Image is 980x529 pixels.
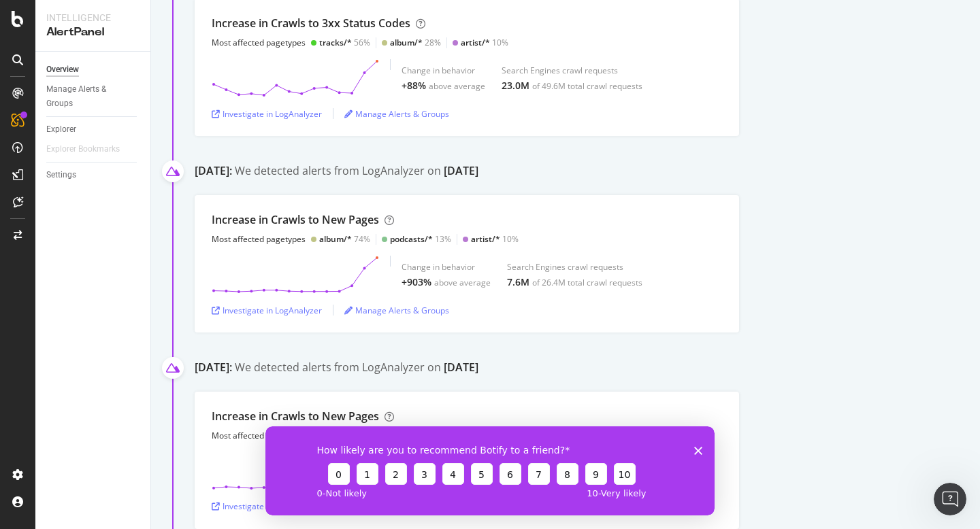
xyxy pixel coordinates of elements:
a: Overview [46,63,141,77]
a: Investigate in LogAnalyzer [212,305,322,316]
div: Most affected pagetypes [212,233,306,245]
div: of 26.4M total crawl requests [532,277,642,288]
div: Overview [46,63,79,77]
div: Explorer [46,122,76,137]
div: We detected alerts from LogAnalyzer on [235,360,478,378]
iframe: Intercom live chat [934,483,966,515]
div: [DATE] [444,163,478,179]
a: Manage Alerts & Groups [344,108,449,120]
div: album/* [319,233,352,245]
div: Manage Alerts & Groups [46,82,128,111]
div: above average [434,277,491,288]
div: 23.0M [502,79,529,92]
div: Increase in Crawls to New Pages [212,409,379,424]
div: Increase in Crawls to 3xx Status Codes [212,16,410,31]
button: Investigate in LogAnalyzer [212,103,322,124]
div: album/* [390,37,423,48]
div: Change in behavior [402,65,485,76]
div: 10% [471,233,519,245]
div: 56% [319,37,370,48]
div: Intelligence [46,11,140,24]
button: Investigate in LogAnalyzer [212,496,322,517]
div: +88% [402,79,426,92]
button: Manage Alerts & Groups [344,103,449,124]
div: Most affected pagetypes [212,430,306,441]
div: 28% [390,37,441,48]
div: artist/* [471,233,500,245]
div: Increase in Crawls to New Pages [212,212,379,228]
div: Settings [46,168,76,182]
div: [DATE]: [195,163,232,182]
div: above average [429,80,485,92]
div: Most affected pagetypes [212,37,306,48]
div: Search Engines crawl requests [507,261,642,273]
div: [DATE]: [195,360,232,378]
div: Explorer Bookmarks [46,142,120,156]
div: 74% [319,233,370,245]
div: 7.6M [507,275,529,289]
a: Manage Alerts & Groups [46,82,141,111]
div: podcasts/* [390,233,433,245]
button: Manage Alerts & Groups [344,299,449,321]
a: Explorer Bookmarks [46,142,133,156]
a: Settings [46,168,141,182]
a: Investigate in LogAnalyzer [212,500,322,512]
div: +903% [402,275,431,289]
div: 13% [390,233,451,245]
div: of 49.6M total crawl requests [532,80,642,92]
div: tracks/* [319,37,352,48]
div: 10% [461,37,508,48]
a: Manage Alerts & Groups [344,305,449,316]
div: artist/* [461,37,490,48]
div: Search Engines crawl requests [502,65,642,76]
div: AlertPanel [46,24,140,40]
iframe: Enquête de Botify [265,426,715,515]
a: Investigate in LogAnalyzer [212,108,322,120]
div: We detected alerts from LogAnalyzer on [235,163,478,182]
a: Explorer [46,122,141,137]
button: Investigate in LogAnalyzer [212,299,322,321]
div: Change in behavior [402,261,491,273]
div: [DATE] [444,360,478,375]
